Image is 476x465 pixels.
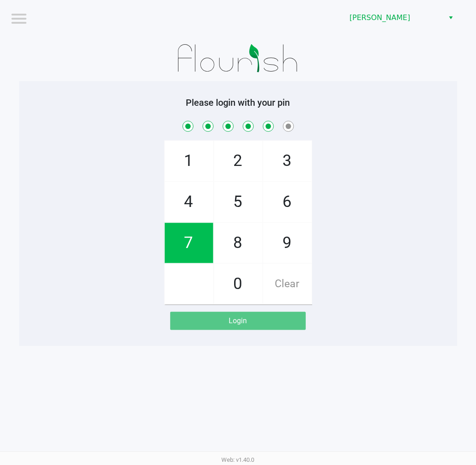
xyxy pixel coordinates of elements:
span: 0 [214,264,262,304]
span: 2 [214,141,262,181]
span: 9 [263,223,312,263]
span: [PERSON_NAME] [350,12,439,23]
span: 1 [165,141,213,181]
span: 8 [214,223,262,263]
span: Clear [263,264,312,304]
h5: Please login with your pin [26,97,450,108]
span: 7 [165,223,213,263]
span: Web: v1.40.0 [222,456,255,463]
button: Select [444,10,457,26]
span: 5 [214,182,262,222]
span: 3 [263,141,312,181]
span: 4 [165,182,213,222]
span: 6 [263,182,312,222]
